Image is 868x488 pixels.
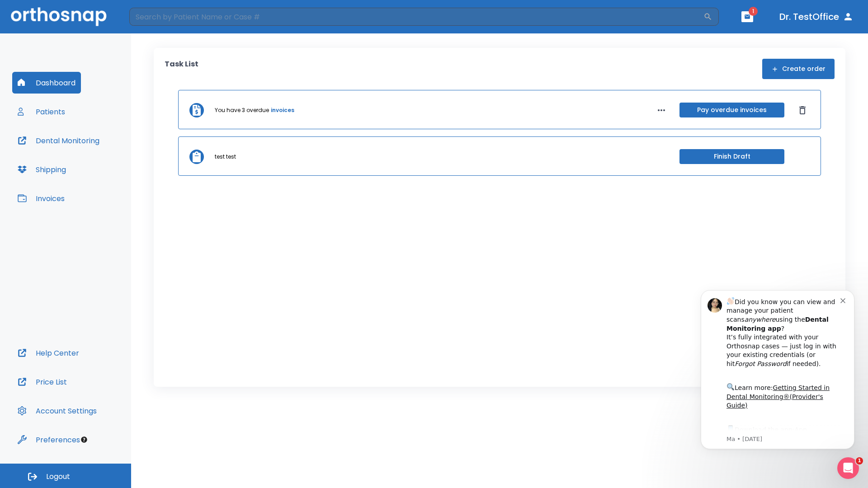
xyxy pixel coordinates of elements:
[39,159,153,167] p: Message from Ma, sent 4w ago
[12,159,71,180] button: Shipping
[80,436,88,444] div: Tooltip anchor
[46,472,70,482] span: Logout
[12,101,71,122] button: Patients
[12,342,85,364] button: Help Center
[129,8,703,26] input: Search by Patient Name or Case #
[215,153,236,161] p: test test
[39,147,153,193] div: Download the app: | ​ Let us know if you need help getting started!
[153,19,160,27] button: Dismiss notification
[12,400,102,422] button: Account Settings
[837,457,859,479] iframe: Intercom live chat
[215,106,269,114] p: You have 3 overdue
[271,106,294,114] a: invoices
[749,7,758,16] span: 1
[12,188,70,209] button: Invoices
[679,149,784,164] button: Finish Draft
[12,371,72,393] button: Price List
[795,103,810,117] button: Dismiss
[11,7,107,26] img: Orthosnap
[679,103,784,117] button: Pay overdue invoices
[12,130,105,151] button: Dental Monitoring
[687,277,868,464] iframe: Intercom notifications message
[165,59,198,79] p: Task List
[776,9,857,25] button: Dr. TestOffice
[12,429,85,450] button: Preferences
[39,150,120,166] a: App Store
[856,457,863,465] span: 1
[12,72,81,94] button: Dashboard
[762,59,835,79] button: Create order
